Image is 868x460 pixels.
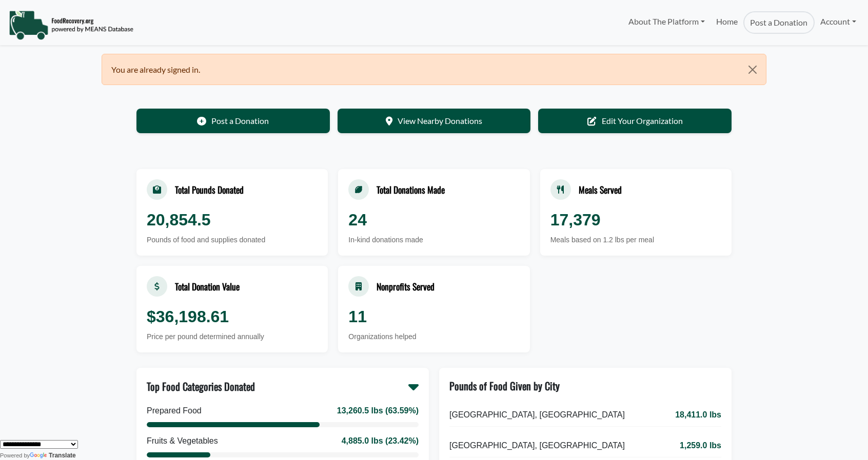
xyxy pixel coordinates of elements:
[337,405,419,417] div: 13,260.5 lbs (63.59%)
[147,435,218,447] div: Fruits & Vegetables
[550,207,721,232] div: 17,379
[622,11,710,32] a: About The Platform
[377,183,445,196] div: Total Donations Made
[711,11,743,34] a: Home
[30,452,49,459] img: Google Translate
[348,331,519,342] div: Organizations helped
[30,452,76,459] a: Translate
[175,280,240,293] div: Total Donation Value
[550,235,721,245] div: Meals based on 1.2 lbs per meal
[147,379,255,394] div: Top Food Categories Donated
[675,409,721,421] span: 18,411.0 lbs
[136,109,330,133] a: Post a Donation
[147,304,318,329] div: $36,198.61
[579,183,622,196] div: Meals Served
[102,54,766,85] div: You are already signed in.
[449,378,560,393] div: Pounds of Food Given by City
[175,183,244,196] div: Total Pounds Donated
[147,235,318,245] div: Pounds of food and supplies donated
[147,331,318,342] div: Price per pound determined annually
[377,280,435,293] div: Nonprofits Served
[740,54,766,85] button: Close
[147,207,318,232] div: 20,854.5
[743,11,814,34] a: Post a Donation
[9,10,133,40] img: NavigationLogo_FoodRecovery-91c16205cd0af1ed486a0f1a7774a6544ea792ac00100771e7dd3ec7c0e58e41.png
[449,409,625,421] span: [GEOGRAPHIC_DATA], [GEOGRAPHIC_DATA]
[342,435,419,447] div: 4,885.0 lbs (23.42%)
[147,405,202,417] div: Prepared Food
[815,11,862,32] a: Account
[348,304,519,329] div: 11
[348,207,519,232] div: 24
[538,109,732,133] a: Edit Your Organization
[348,235,519,245] div: In-kind donations made
[338,109,531,133] a: View Nearby Donations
